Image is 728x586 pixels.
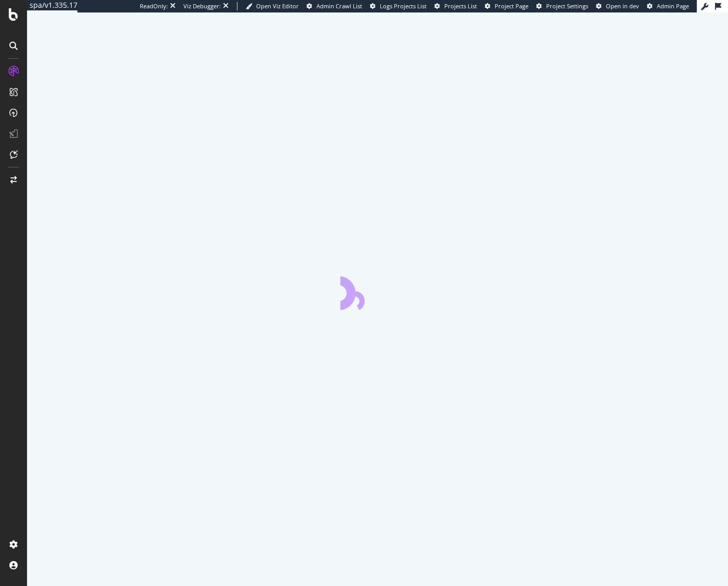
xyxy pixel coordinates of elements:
[140,2,168,10] div: ReadOnly:
[246,2,299,10] a: Open Viz Editor
[307,2,362,10] a: Admin Crawl List
[256,2,299,10] span: Open Viz Editor
[316,2,362,10] span: Admin Crawl List
[606,2,639,10] span: Open in dev
[495,2,528,10] span: Project Page
[647,2,689,10] a: Admin Page
[596,2,639,10] a: Open in dev
[434,2,477,10] a: Projects List
[340,272,415,310] div: animation
[657,2,689,10] span: Admin Page
[380,2,427,10] span: Logs Projects List
[546,2,588,10] span: Project Settings
[536,2,588,10] a: Project Settings
[370,2,427,10] a: Logs Projects List
[444,2,477,10] span: Projects List
[485,2,528,10] a: Project Page
[183,2,221,10] div: Viz Debugger:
